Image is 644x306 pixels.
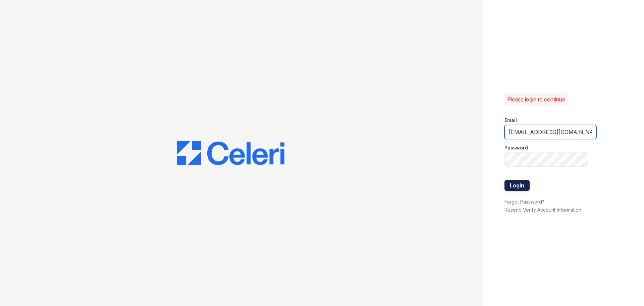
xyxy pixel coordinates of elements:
button: Login [504,180,530,191]
a: Resend Verify Account Information [504,207,581,213]
p: Please login to continue [507,95,565,103]
label: Password [504,144,528,151]
label: Email [504,117,517,124]
img: CE_Logo_Blue-a8612792a0a2168367f1c8372b55b34899dd931a85d93a1a3d3e32e68fde9ad4.png [177,141,284,165]
a: Forgot Password? [504,199,544,205]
